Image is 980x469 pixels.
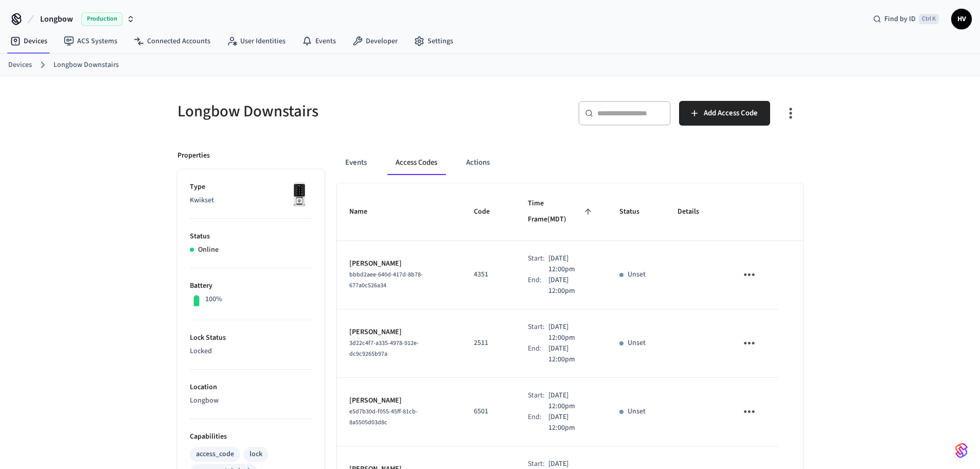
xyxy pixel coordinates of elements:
[528,390,548,412] div: Start:
[349,327,450,338] p: [PERSON_NAME]
[198,245,219,255] p: Online
[528,275,548,297] div: End:
[190,431,312,442] p: Capabilities
[349,395,450,406] p: [PERSON_NAME]
[474,338,503,349] p: 2511
[548,322,595,343] p: [DATE] 12:00pm
[678,204,712,220] span: Details
[190,231,312,242] p: Status
[548,412,595,433] p: [DATE] 12:00pm
[294,32,344,50] a: Events
[349,258,450,269] p: [PERSON_NAME]
[190,195,312,206] p: Kwikset
[190,182,312,193] p: Type
[619,204,653,220] span: Status
[474,204,503,220] span: Code
[548,253,595,275] p: [DATE] 12:00pm
[219,32,294,50] a: User Identities
[548,390,595,412] p: [DATE] 12:00pm
[919,14,939,24] span: Ctrl K
[628,406,646,417] p: Unset
[628,338,646,349] p: Unset
[2,32,56,50] a: Devices
[126,32,219,50] a: Connected Accounts
[190,333,312,343] p: Lock Status
[344,32,406,50] a: Developer
[865,10,947,28] div: Find by IDCtrl K
[528,343,548,365] div: End:
[56,32,126,50] a: ACS Systems
[952,10,971,28] span: HV
[528,196,595,228] span: Time Frame(MDT)
[951,9,972,29] button: HV
[458,150,498,175] button: Actions
[528,412,548,433] div: End:
[40,13,73,25] span: Longbow
[190,395,312,406] p: Longbow
[190,281,312,291] p: Battery
[955,442,968,459] img: SeamLogoGradient.69752ec5.svg
[196,449,234,460] div: access_code
[406,32,461,50] a: Settings
[548,275,595,297] p: [DATE] 12:00pm
[287,182,312,207] img: Kwikset Halo Touchscreen Wifi Enabled Smart Lock, Polished Chrome, Front
[528,322,548,343] div: Start:
[190,346,312,357] p: Locked
[349,270,423,290] span: bbbd2aee-640d-417d-8b78-677a0c526a34
[8,60,32,71] a: Devices
[337,150,375,175] button: Events
[704,107,758,120] span: Add Access Code
[190,382,312,393] p: Location
[884,14,916,24] span: Find by ID
[54,60,119,71] a: Longbow Downstairs
[250,449,262,460] div: lock
[349,407,418,427] span: e5d7b30d-f055-45ff-81cb-8a5505d03d8c
[177,101,484,122] h5: Longbow Downstairs
[337,150,803,175] div: ant example
[528,253,548,275] div: Start:
[177,150,210,161] p: Properties
[387,150,446,175] button: Access Codes
[628,269,646,280] p: Unset
[548,343,595,365] p: [DATE] 12:00pm
[205,294,222,305] p: 100%
[349,204,381,220] span: Name
[81,12,122,26] span: Production
[474,406,503,417] p: 6501
[349,339,419,358] span: 3d22c4f7-a335-4978-912e-dc9c9265b97a
[679,101,770,126] button: Add Access Code
[474,269,503,280] p: 4351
